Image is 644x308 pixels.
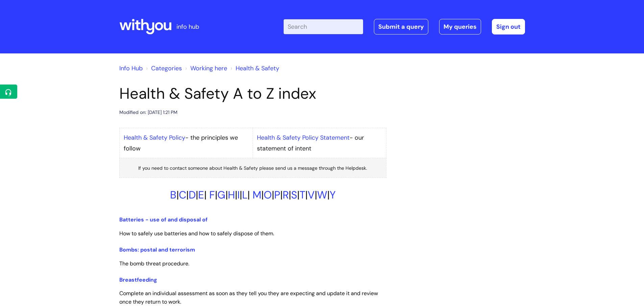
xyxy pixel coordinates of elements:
[119,230,274,237] span: How to safely use batteries and how to safely dispose of them.
[179,188,186,202] a: C
[124,134,185,142] a: Health & Safety Policy
[253,188,261,202] a: M
[284,19,525,34] div: | -
[119,216,208,223] a: Batteries - use of and disposal of
[236,64,279,72] a: Health & Safety
[237,188,240,202] a: I
[217,188,225,202] a: G
[308,188,315,202] a: V
[317,188,327,202] a: W
[374,19,428,34] a: Submit a query
[209,188,215,202] a: F
[283,188,289,202] a: R
[284,19,363,34] input: Search
[176,21,199,32] p: info hub
[257,134,350,142] a: Health & Safety Policy Statement
[228,188,235,202] a: H
[291,188,297,202] a: S
[264,188,272,202] a: O
[190,64,227,72] a: Working here
[119,85,386,103] h1: Health & Safety A to Z index
[242,188,247,202] a: L
[229,63,279,74] li: Health & Safety
[198,188,204,202] a: E
[274,188,280,202] a: P
[119,276,157,283] a: Breastfeeding
[300,188,305,202] a: T
[119,189,386,201] h2: | | | | | | | | | | | | | | | | |
[119,64,143,72] a: Info Hub
[439,19,481,34] a: My queries
[119,290,378,305] span: Complete an individual assessment as soon as they tell you they are expecting and update it and r...
[138,165,367,171] span: If you need to contact someone about Health & Safety please send us a message through the Helpdesk.
[330,188,336,202] a: Y
[492,19,525,34] a: Sign out
[184,63,227,74] li: Working here
[119,260,189,267] span: The bomb threat procedure.
[119,246,195,253] a: Bombs: postal and terrorism
[170,188,176,202] a: B
[119,128,253,158] td: - the principles we follow
[144,63,182,74] li: Solution home
[151,64,182,72] a: Categories
[119,108,177,117] div: Modified on: [DATE] 1:21 PM
[253,128,386,158] td: - our statement of intent
[189,188,196,202] a: D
